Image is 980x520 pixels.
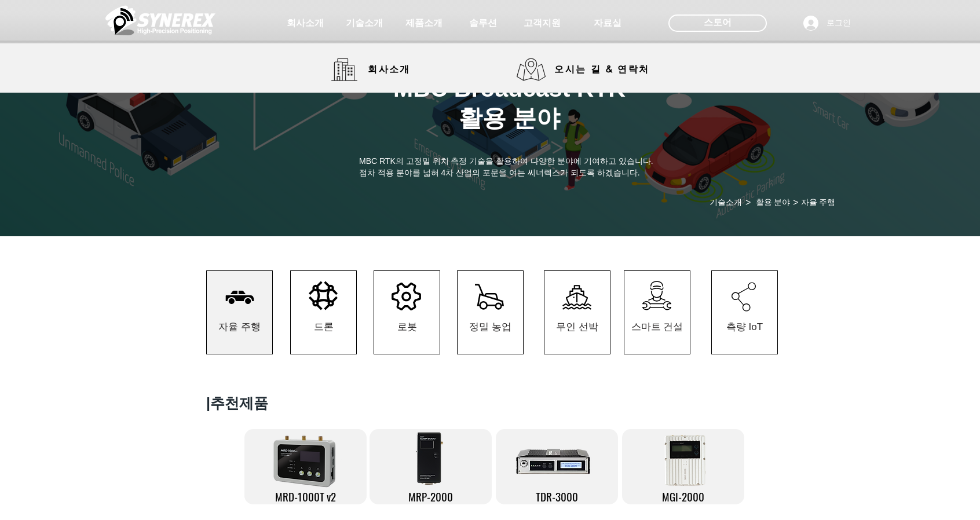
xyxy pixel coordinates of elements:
[457,270,524,354] a: 정밀 농업
[454,12,512,35] a: 솔루션
[659,433,711,490] img: MGI2000_front-removebg-preview.png
[624,270,690,354] a: 스마트 건설
[331,58,418,81] a: 회사소개
[756,197,791,208] span: 활용 분야
[397,320,417,334] span: 로봇
[554,63,649,76] span: 오시는 길 & 연락처
[414,429,449,487] img: MRP-2000-removebg-preview.png
[276,12,334,35] a: 회사소개
[710,197,742,208] span: 기술소개
[469,320,511,334] span: 정밀 농업
[793,197,798,207] span: >
[544,270,610,354] a: 무인 선박
[206,395,268,411] span: ​|추천제품
[496,429,618,504] a: TDR-3000
[408,488,453,504] span: MRP-2000
[524,17,561,30] span: 고객지원
[290,270,357,354] a: 드론
[726,320,763,334] span: 측량 IoT
[346,17,383,30] span: 기술소개
[668,14,767,32] div: 스토어
[704,196,748,208] a: 기술소개
[105,3,215,38] img: 씨너렉스_White_simbol_대지 1.png
[579,12,637,35] a: 자료실
[517,58,659,81] a: 오시는 길 & 연락처
[556,320,598,334] span: 무인 선박
[206,270,273,354] a: 자율 주행
[335,12,393,35] a: 기술소개
[631,320,683,334] span: 스마트 건설
[514,429,599,487] img: TDR-3000-removebg-preview.png
[405,17,443,30] span: 제품소개
[218,320,261,334] span: 자율 주행
[594,17,621,30] span: 자료실
[395,12,453,35] a: 제품소개
[662,488,704,504] span: MGI-2000
[374,270,440,354] a: 로봇
[314,320,334,334] span: 드론
[370,429,492,504] a: MRP-2000
[368,64,411,76] span: 회사소개
[748,196,798,208] a: 활용 분야
[244,429,367,504] a: MRD-1000T v2
[801,197,836,208] span: 자율 주행
[711,270,778,354] a: 측량 IoT
[847,470,980,520] iframe: Wix Chat
[287,17,324,30] span: 회사소개
[469,17,497,30] span: 솔루션
[704,16,732,29] span: 스토어
[536,488,578,504] span: TDR-3000
[745,197,751,207] span: >
[822,17,855,29] span: 로그인
[622,429,744,504] a: MGI-2000
[266,429,344,492] img: 제목 없음-3.png
[795,12,859,34] button: 로그인
[275,488,336,504] span: MRD-1000T v2
[793,196,843,208] a: 자율 주행
[513,12,571,35] a: 고객지원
